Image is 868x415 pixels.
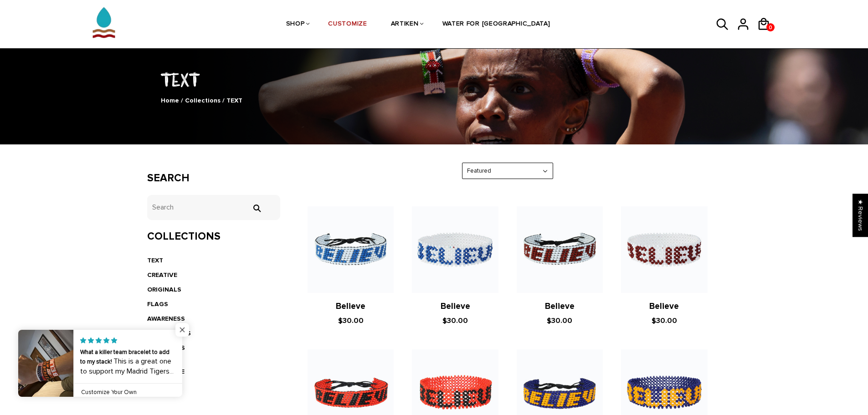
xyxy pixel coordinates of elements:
a: Believe [336,301,365,312]
a: ORIGINALS [147,286,181,293]
a: FLAGS [147,300,168,308]
span: $30.00 [338,316,364,325]
h1: TEXT [147,67,721,91]
span: TEXT [226,97,242,104]
span: 0 [766,22,775,33]
a: ARTIKEN [391,0,419,49]
span: $30.00 [442,316,468,325]
span: / [222,97,225,104]
a: Collections [185,97,221,104]
div: Click to open Judge.me floating reviews tab [853,194,868,237]
a: Believe [545,301,575,312]
span: $30.00 [547,316,572,325]
a: CREATIVE [147,271,177,279]
a: SHOP [286,0,305,49]
a: TEXT [147,256,163,264]
h3: Collections [147,230,281,243]
h3: Search [147,172,281,185]
a: CUSTOMIZE [328,0,367,49]
span: / [181,97,183,104]
span: $30.00 [652,316,677,325]
input: Search [247,204,266,212]
a: 0 [766,23,775,31]
a: Believe [441,301,470,312]
span: Close popup widget [175,323,189,337]
a: Home [161,97,179,104]
input: Search [147,195,281,220]
a: Believe [649,301,679,312]
a: WATER FOR [GEOGRAPHIC_DATA] [442,0,550,49]
a: AWARENESS [147,315,185,323]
